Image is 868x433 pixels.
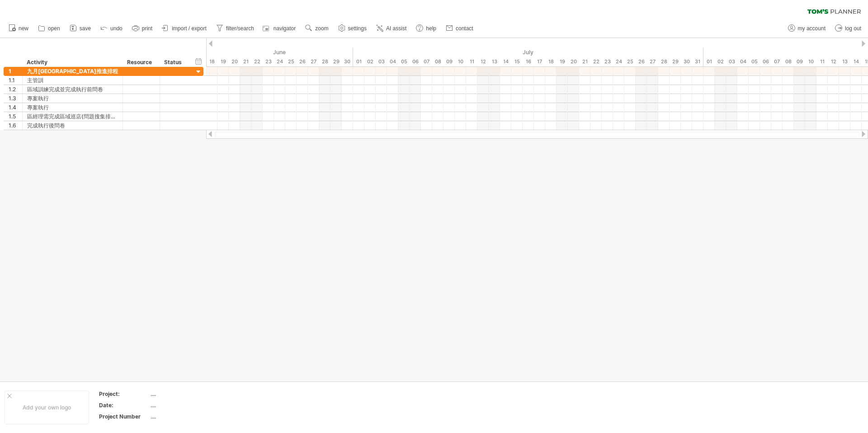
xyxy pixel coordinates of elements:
div: Thursday, 3 July 2025 [376,57,387,66]
div: Sunday, 27 July 2025 [647,57,658,66]
span: filter/search [226,25,254,32]
div: Thursday, 14 August 2025 [850,57,862,66]
div: Add your own logo [5,391,89,424]
div: Friday, 1 August 2025 [703,57,715,66]
span: AI assist [386,25,406,32]
div: 九月[GEOGRAPHIC_DATA]推進排程 [27,67,118,75]
div: 1.5 [9,112,22,121]
a: print [130,23,155,34]
div: Sunday, 20 July 2025 [568,57,579,66]
div: Monday, 30 June 2025 [342,57,353,66]
div: Date: [99,401,149,409]
span: import / export [172,25,207,32]
div: Saturday, 12 July 2025 [477,57,489,66]
div: Thursday, 17 July 2025 [534,57,545,66]
span: log out [845,25,861,32]
div: Sunday, 22 June 2025 [251,57,263,66]
div: 1.6 [9,121,22,130]
div: .... [151,401,226,409]
div: Wednesday, 13 August 2025 [839,57,850,66]
a: zoom [303,23,331,34]
div: Tuesday, 29 July 2025 [670,57,681,66]
span: new [19,25,28,32]
div: Resource [127,58,155,67]
div: Wednesday, 23 July 2025 [602,57,613,66]
a: navigator [261,23,298,34]
div: Tuesday, 15 July 2025 [511,57,523,66]
div: Sunday, 29 June 2025 [330,57,342,66]
a: undo [98,23,125,34]
div: Monday, 23 June 2025 [263,57,274,66]
span: print [142,25,152,32]
div: Tuesday, 1 July 2025 [353,57,364,66]
div: Wednesday, 6 August 2025 [760,57,771,66]
span: contact [456,25,473,32]
span: help [426,25,436,32]
div: Status [164,58,184,67]
div: Activity [27,58,118,67]
div: Monday, 28 July 2025 [658,57,670,66]
div: Saturday, 2 August 2025 [715,57,726,66]
a: contact [443,23,476,34]
a: open [36,23,63,34]
div: 專案執行 [27,94,118,103]
div: 1.2 [9,85,22,94]
div: Saturday, 5 July 2025 [398,57,410,66]
span: settings [348,25,367,32]
span: zoom [315,25,328,32]
div: Sunday, 13 July 2025 [489,57,500,66]
div: 專案執行 [27,103,118,112]
div: Wednesday, 25 June 2025 [285,57,297,66]
div: Tuesday, 8 July 2025 [432,57,443,66]
div: Thursday, 31 July 2025 [692,57,703,66]
a: help [414,23,439,34]
a: AI assist [374,23,409,34]
div: Sunday, 6 July 2025 [410,57,421,66]
div: Tuesday, 5 August 2025 [749,57,760,66]
div: July 2025 [353,47,703,57]
div: Wednesday, 18 June 2025 [206,57,217,66]
div: Friday, 18 July 2025 [545,57,557,66]
div: Saturday, 9 August 2025 [794,57,805,66]
div: Wednesday, 9 July 2025 [443,57,455,66]
div: Friday, 8 August 2025 [783,57,794,66]
a: import / export [160,23,209,34]
div: 1.4 [9,103,22,112]
div: Thursday, 26 June 2025 [297,57,308,66]
div: Saturday, 21 June 2025 [240,57,251,66]
div: Monday, 7 July 2025 [421,57,432,66]
a: save [67,23,94,34]
a: log out [833,23,864,34]
div: .... [151,413,226,420]
a: filter/search [214,23,257,34]
div: 1.1 [9,76,22,85]
div: 區經理需完成區域巡店(問題搜集排除) [27,112,118,121]
div: Monday, 21 July 2025 [579,57,590,66]
div: Friday, 4 July 2025 [387,57,398,66]
div: Saturday, 26 July 2025 [636,57,647,66]
div: Tuesday, 22 July 2025 [590,57,602,66]
div: Monday, 4 August 2025 [737,57,749,66]
div: Saturday, 19 July 2025 [557,57,568,66]
div: Friday, 20 June 2025 [229,57,240,66]
div: Saturday, 28 June 2025 [319,57,330,66]
span: save [80,25,91,32]
a: new [6,23,31,34]
div: Project Number [99,413,149,420]
div: .... [151,390,226,398]
span: navigator [274,25,296,32]
span: my account [798,25,826,32]
div: Monday, 14 July 2025 [500,57,511,66]
div: Thursday, 10 July 2025 [455,57,466,66]
div: 1.3 [9,94,22,103]
div: Project: [99,390,149,398]
div: Sunday, 3 August 2025 [726,57,737,66]
div: Wednesday, 30 July 2025 [681,57,692,66]
div: Friday, 11 July 2025 [466,57,477,66]
div: Wednesday, 16 July 2025 [523,57,534,66]
div: 主管訓 [27,76,118,85]
div: Friday, 27 June 2025 [308,57,319,66]
div: Wednesday, 2 July 2025 [364,57,376,66]
a: settings [336,23,369,34]
div: Sunday, 10 August 2025 [805,57,816,66]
